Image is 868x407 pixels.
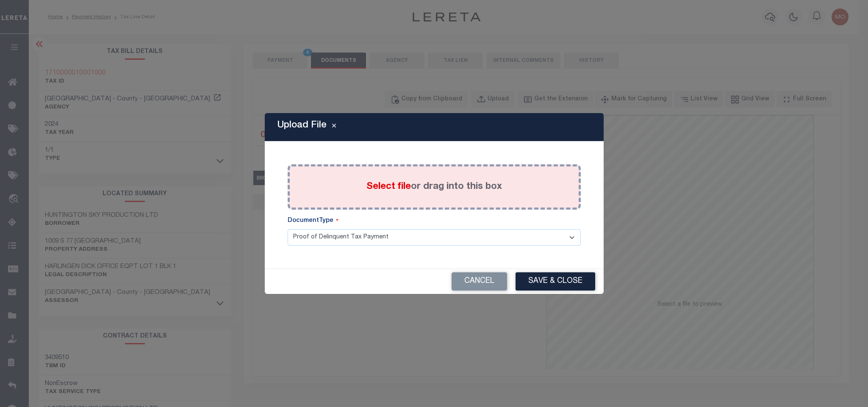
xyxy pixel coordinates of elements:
[516,272,595,291] button: Save & Close
[277,120,327,131] h5: Upload File
[327,122,341,132] button: Close
[366,180,502,194] label: or drag into this box
[366,182,411,191] span: Select file
[288,216,338,226] label: DocumentType
[452,272,507,291] button: Cancel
